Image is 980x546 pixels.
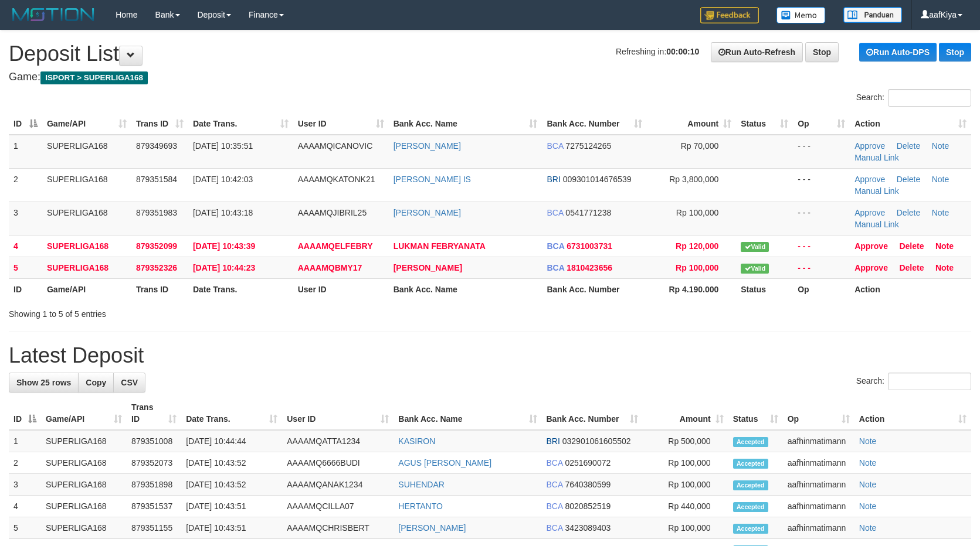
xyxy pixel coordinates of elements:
[9,496,41,517] td: 4
[793,257,850,278] td: - - -
[681,141,719,151] span: Rp 70,000
[565,480,611,489] span: Copy 7640380599 to clipboard
[398,458,491,467] a: AGUS [PERSON_NAME]
[121,378,138,387] span: CSV
[733,437,768,447] span: Accepted
[127,430,181,452] td: 879351008
[547,501,563,511] span: BCA
[854,208,885,217] a: Approve
[676,208,718,217] span: Rp 100,000
[565,458,611,467] span: Copy 0251690072 to clipboard
[41,474,127,496] td: SUPERLIGA168
[42,235,131,257] td: SUPERLIGA168
[643,474,728,496] td: Rp 100,000
[136,141,177,151] span: 879349693
[42,113,131,135] th: Game/API: activate to sort column ascending
[127,517,181,539] td: 879351155
[547,141,563,151] span: BCA
[547,208,563,217] span: BCA
[41,496,127,517] td: SUPERLIGA168
[9,113,42,135] th: ID: activate to sort column descending
[565,523,611,533] span: Copy 3423089403 to clipboard
[282,496,394,517] td: AAAAMQCILLA07
[9,517,41,539] td: 5
[793,135,850,169] td: - - -
[298,208,367,217] span: AAAAMQJIBRIL25
[711,42,803,62] a: Run Auto-Refresh
[783,452,854,474] td: aafhinmatimann
[9,397,41,430] th: ID: activate to sort column descending
[935,241,954,251] a: Note
[282,517,394,539] td: AAAAMQCHRISBERT
[293,113,389,135] th: User ID: activate to sort column ascending
[843,7,902,23] img: panduan.png
[859,43,937,62] a: Run Auto-DPS
[643,452,728,474] td: Rp 100,000
[136,263,177,272] span: 879352326
[932,141,950,151] a: Note
[899,263,924,272] a: Delete
[136,241,177,251] span: 879352099
[854,153,899,162] a: Manual Link
[127,452,181,474] td: 879352073
[40,71,148,84] span: ISPORT > SUPERLIGA168
[783,517,854,539] td: aafhinmatimann
[547,175,560,184] span: BRI
[562,436,631,446] span: Copy 032901061605502 to clipboard
[293,278,389,300] th: User ID
[854,141,885,151] a: Approve
[567,263,612,272] span: Copy 1810423656 to clipboard
[193,175,253,184] span: [DATE] 10:42:03
[643,430,728,452] td: Rp 500,000
[859,501,877,511] a: Note
[854,175,885,184] a: Approve
[9,168,42,202] td: 2
[181,452,282,474] td: [DATE] 10:43:52
[736,278,793,300] th: Status
[41,397,127,430] th: Game/API: activate to sort column ascending
[547,458,563,467] span: BCA
[859,523,877,533] a: Note
[854,263,888,272] a: Approve
[856,89,971,107] label: Search:
[669,175,718,184] span: Rp 3,800,000
[181,474,282,496] td: [DATE] 10:43:52
[398,523,466,533] a: [PERSON_NAME]
[854,397,971,430] th: Action: activate to sort column ascending
[783,430,854,452] td: aafhinmatimann
[850,113,971,135] th: Action: activate to sort column ascending
[394,175,471,184] a: [PERSON_NAME] IS
[42,278,131,300] th: Game/API
[932,208,950,217] a: Note
[547,436,560,446] span: BRI
[136,208,177,217] span: 879351983
[728,397,783,430] th: Status: activate to sort column ascending
[565,501,611,511] span: Copy 8020852519 to clipboard
[805,42,839,62] a: Stop
[859,458,877,467] a: Note
[700,7,759,23] img: Feedback.jpg
[547,263,564,272] span: BCA
[935,263,954,272] a: Note
[741,264,769,274] span: Valid transaction
[9,235,42,257] td: 4
[193,241,255,251] span: [DATE] 10:43:39
[643,496,728,517] td: Rp 440,000
[42,257,131,278] td: SUPERLIGA168
[188,113,293,135] th: Date Trans.: activate to sort column ascending
[298,263,362,272] span: AAAAMQBMY17
[16,378,71,387] span: Show 25 rows
[394,141,461,151] a: [PERSON_NAME]
[793,202,850,235] td: - - -
[736,113,793,135] th: Status: activate to sort column ascending
[854,241,888,251] a: Approve
[131,278,188,300] th: Trans ID
[616,47,699,56] span: Refreshing in:
[563,175,632,184] span: Copy 009301014676539 to clipboard
[181,517,282,539] td: [DATE] 10:43:51
[939,43,971,62] a: Stop
[567,241,612,251] span: Copy 6731003731 to clipboard
[733,524,768,534] span: Accepted
[42,135,131,169] td: SUPERLIGA168
[9,452,41,474] td: 2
